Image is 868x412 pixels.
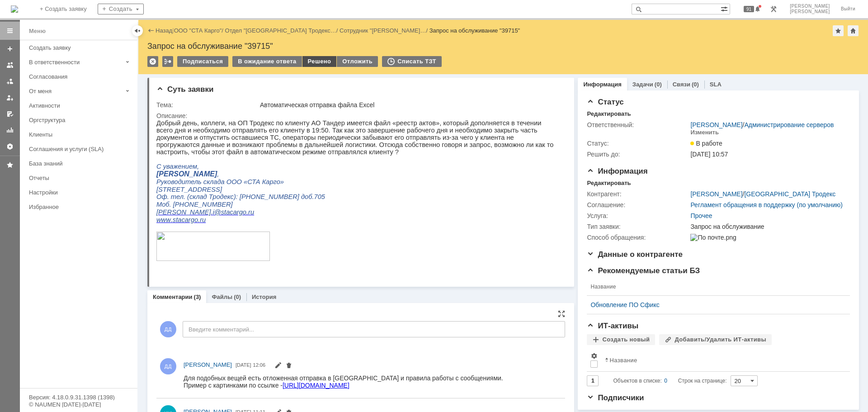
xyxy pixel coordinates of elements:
[174,27,225,34] div: /
[162,56,173,67] div: Работа с массовостью
[587,110,631,118] div: Редактировать
[29,394,128,400] div: Версия: 4.18.0.9.31.1398 (1398)
[29,189,132,196] div: Настройки
[11,5,18,13] a: Перейти на домашнюю страницу
[252,294,276,300] a: История
[184,361,232,368] span: [PERSON_NAME]
[225,27,340,34] div: /
[601,349,843,372] th: Название
[587,167,647,175] span: Информация
[340,27,426,34] a: Сотрудник "[PERSON_NAME]…
[690,129,719,136] div: Изменить
[744,190,835,198] a: [GEOGRAPHIC_DATA] Тродекс
[92,89,98,96] span: ru
[744,121,834,128] a: Администрирование серверов
[587,180,631,187] div: Редактировать
[57,89,58,96] span: i
[156,101,258,109] div: Тема:
[3,107,17,121] a: Мои согласования
[156,27,172,34] a: Назад
[29,73,132,80] div: Согласования
[42,97,43,104] span: .
[253,362,266,368] span: 12:06
[29,59,122,66] div: В ответственности
[25,128,136,142] a: Клиенты
[58,89,65,96] span: @
[692,81,699,88] div: (0)
[340,27,429,34] div: /
[147,56,158,67] div: Удалить
[690,190,835,198] div: /
[690,121,834,128] div: /
[234,294,241,300] div: (0)
[29,131,132,138] div: Клиенты
[690,190,742,198] a: [PERSON_NAME]
[429,27,520,34] div: Запрос на обслуживание "39715"
[3,139,17,154] a: Настройки
[583,81,621,88] a: Информация
[690,121,742,128] a: [PERSON_NAME]
[153,294,193,300] a: Комментарии
[160,321,176,337] span: ДД
[558,310,565,317] div: На всю страницу
[587,201,689,208] div: Соглашение:
[25,70,136,84] a: Согласования
[274,363,282,370] span: Редактировать
[25,142,136,156] a: Соглашения и услуги (SLA)
[690,140,722,147] span: В работе
[98,4,144,14] div: Создать
[25,156,136,170] a: База знаний
[29,88,122,95] div: От меня
[3,90,17,105] a: Мои заявки
[587,266,700,275] span: Рекомендуемые статьи БЗ
[587,278,843,296] th: Название
[848,25,859,36] div: Сделать домашней страницей
[613,378,661,384] span: Объектов в списке:
[29,146,132,152] div: Соглашения и услуги (SLA)
[3,123,17,137] a: Отчеты
[609,357,637,364] div: Название
[690,151,728,158] span: [DATE] 10:57
[285,363,292,370] span: Удалить
[587,212,689,219] div: Услуга:
[29,117,132,123] div: Оргструктура
[29,160,132,167] div: База знаний
[790,4,830,9] span: [PERSON_NAME]
[14,97,16,104] span: .
[690,234,736,241] img: По почте.png
[655,81,662,88] div: (0)
[790,9,830,14] span: [PERSON_NAME]
[147,42,859,51] div: Запрос на обслуживание "39715"
[29,102,132,109] div: Активности
[55,89,57,96] span: .
[587,151,689,158] div: Решить до:
[673,81,690,88] a: Связи
[29,26,46,37] div: Меню
[25,41,136,55] a: Создать заявку
[590,352,598,360] span: Настройки
[260,101,561,109] div: Автоматическая отправка файла Excel
[156,112,563,119] div: Описание:
[613,375,726,386] i: Строк на странице:
[587,234,689,241] div: Способ обращения:
[184,360,232,369] a: [PERSON_NAME]
[664,375,667,386] div: 0
[29,44,132,51] div: Создать заявку
[236,362,251,368] span: [DATE]
[174,27,222,34] a: ООО "СТА Карго"
[690,212,712,219] a: Прочее
[11,5,18,13] img: logo
[3,74,17,89] a: Заявки в моей ответственности
[25,99,136,113] a: Активности
[590,301,839,308] a: Обновление ПО Сфикс
[587,140,689,147] div: Статус:
[3,58,17,72] a: Заявки на командах
[156,85,213,94] span: Суть заявки
[587,98,623,106] span: Статус
[90,89,92,96] span: .
[16,97,42,104] span: stacargo
[212,294,232,300] a: Файлы
[25,171,136,185] a: Отчеты
[29,204,122,210] div: Избранное
[172,27,174,33] div: |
